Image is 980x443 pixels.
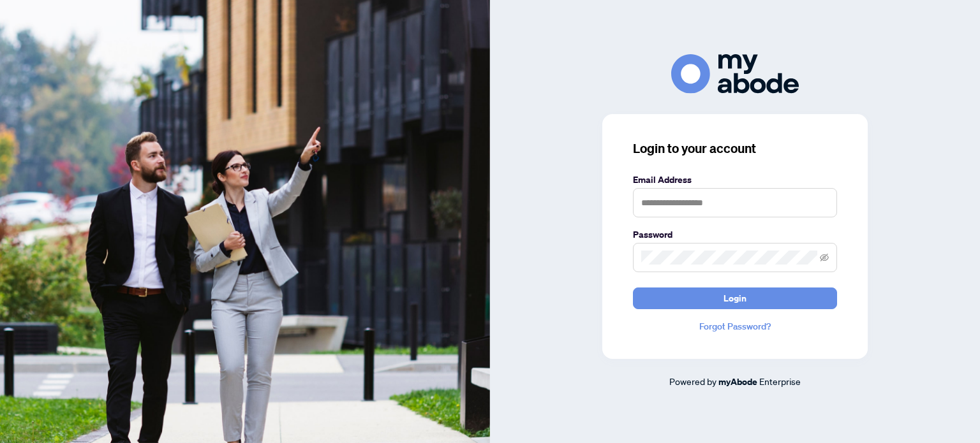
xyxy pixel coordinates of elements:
[633,173,837,187] label: Email Address
[633,319,837,333] a: Forgot Password?
[759,375,801,387] span: Enterprise
[718,375,757,389] a: myAbode
[633,140,837,157] h3: Login to your account
[820,253,829,262] span: eye-invisible
[633,287,837,309] button: Login
[669,375,716,387] span: Powered by
[724,288,746,309] span: Login
[671,54,799,93] img: ma-logo
[633,228,837,242] label: Password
